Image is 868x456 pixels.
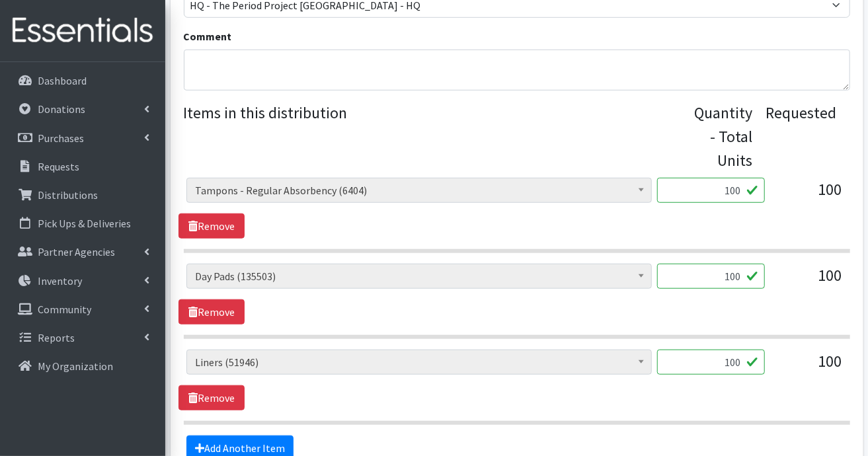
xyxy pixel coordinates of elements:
[38,303,91,316] p: Community
[195,181,643,200] span: Tampons - Regular Absorbency (6404)
[5,67,160,94] a: Dashboard
[38,132,84,145] p: Purchases
[775,264,842,299] div: 100
[657,264,765,289] input: Quantity
[775,350,842,385] div: 100
[775,178,842,213] div: 100
[5,268,160,294] a: Inventory
[38,245,115,258] p: Partner Agencies
[186,178,652,203] span: Tampons - Regular Absorbency (6404)
[38,188,98,202] p: Distributions
[5,239,160,265] a: Partner Agencies
[5,96,160,122] a: Donations
[5,353,160,379] a: My Organization
[38,102,85,116] p: Donations
[178,385,245,410] a: Remove
[195,267,643,285] span: Day Pads (135503)
[5,296,160,323] a: Community
[657,178,765,203] input: Quantity
[186,350,652,375] span: Liners (51946)
[195,353,643,371] span: Liners (51946)
[186,264,652,289] span: Day Pads (135503)
[38,274,82,287] p: Inventory
[5,210,160,237] a: Pick Ups & Deliveries
[184,28,232,44] label: Comment
[184,101,695,167] legend: Items in this distribution
[38,74,87,87] p: Dashboard
[766,101,837,172] div: Requested
[5,9,160,53] img: HumanEssentials
[38,217,131,230] p: Pick Ups & Deliveries
[5,324,160,351] a: Reports
[38,360,113,373] p: My Organization
[178,213,245,239] a: Remove
[5,153,160,180] a: Requests
[38,160,79,173] p: Requests
[38,331,75,344] p: Reports
[657,350,765,375] input: Quantity
[5,182,160,208] a: Distributions
[178,299,245,324] a: Remove
[695,101,753,172] div: Quantity - Total Units
[5,125,160,151] a: Purchases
